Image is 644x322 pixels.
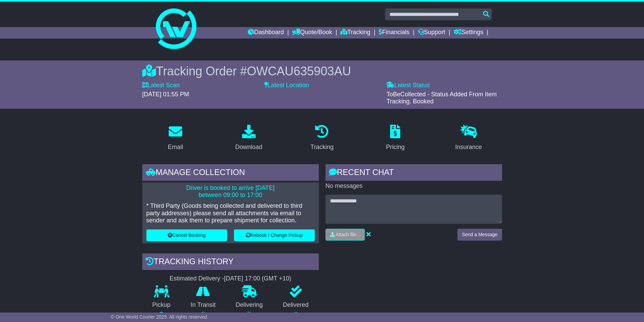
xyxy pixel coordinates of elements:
[146,202,315,224] p: * Third Party (Goods being collected and delivered to third party addresses) please send all atta...
[231,122,267,154] a: Download
[454,27,483,39] a: Settings
[146,229,227,241] button: Cancel Booking
[386,82,430,89] label: Latest Status
[457,229,502,241] button: Send a Message
[418,27,445,39] a: Support
[168,143,183,152] div: Email
[310,143,333,152] div: Tracking
[382,122,409,154] a: Pricing
[142,253,319,272] div: Tracking history
[234,229,315,241] button: Rebook / Change Pickup
[163,122,187,154] a: Email
[224,275,291,282] div: [DATE] 17:00 (GMT +10)
[379,27,409,39] a: Financials
[248,27,284,39] a: Dashboard
[142,91,189,98] span: [DATE] 01:55 PM
[247,64,351,78] span: OWCAU635903AU
[386,91,497,105] span: ToBeCollected - Status Added From Item Tracking. Booked
[455,143,482,152] div: Insurance
[111,314,209,320] span: © One World Courier 2025. All rights reserved.
[306,122,338,154] a: Tracking
[292,27,332,39] a: Quote/Book
[451,122,486,154] a: Insurance
[235,143,262,152] div: Download
[264,82,309,89] label: Latest Location
[326,182,502,190] p: No messages
[142,82,180,89] label: Latest Scan
[273,301,319,309] p: Delivered
[226,301,273,309] p: Delivering
[386,143,405,152] div: Pricing
[146,184,315,199] p: Driver is booked to arrive [DATE] between 09:00 to 17:00
[142,301,181,309] p: Pickup
[142,164,319,182] div: Manage collection
[340,27,370,39] a: Tracking
[181,301,226,309] p: In Transit
[142,275,319,282] div: Estimated Delivery -
[142,64,502,78] div: Tracking Order #
[326,164,502,182] div: RECENT CHAT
